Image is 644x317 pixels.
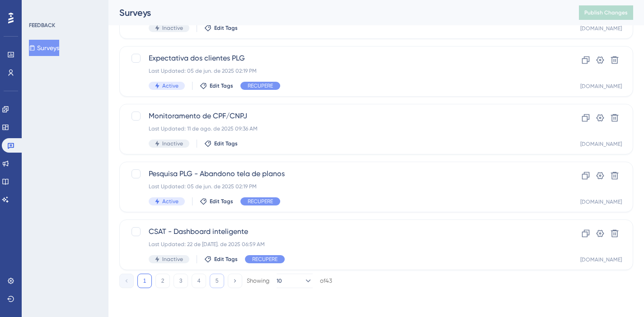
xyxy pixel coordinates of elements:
[162,198,179,205] span: Active
[580,83,622,90] div: [DOMAIN_NAME]
[580,198,622,205] div: [DOMAIN_NAME]
[214,140,238,147] span: Edit Tags
[320,277,332,285] div: of 43
[162,82,179,89] span: Active
[277,277,282,284] span: 10
[580,25,622,32] div: [DOMAIN_NAME]
[149,168,531,179] span: Pesquisa PLG - Abandono tela de planos
[248,82,273,89] span: RECUPERE
[277,274,313,288] button: 10
[252,256,277,263] span: RECUPERE
[248,198,273,205] span: RECUPERE
[210,198,233,205] span: Edit Tags
[579,5,633,20] button: Publish Changes
[204,140,238,147] button: Edit Tags
[149,125,531,132] div: Last Updated: 11 de ago. de 2025 09:36 AM
[149,53,531,64] span: Expectativa dos clientes PLG
[149,67,531,75] div: Last Updated: 05 de jun. de 2025 02:19 PM
[580,140,622,148] div: [DOMAIN_NAME]
[149,226,531,237] span: CSAT - Dashboard inteligente
[137,274,152,288] button: 1
[214,24,238,32] span: Edit Tags
[200,82,233,89] button: Edit Tags
[204,256,238,263] button: Edit Tags
[119,6,556,19] div: Surveys
[155,274,170,288] button: 2
[584,9,628,16] span: Publish Changes
[210,82,233,89] span: Edit Tags
[174,274,188,288] button: 3
[149,111,531,121] span: Monitoramento de CPF/CNPJ
[149,183,531,190] div: Last Updated: 05 de jun. de 2025 02:19 PM
[204,24,238,32] button: Edit Tags
[149,241,531,248] div: Last Updated: 22 de [DATE]. de 2025 06:59 AM
[200,198,233,205] button: Edit Tags
[162,256,183,263] span: Inactive
[210,274,224,288] button: 5
[29,22,55,29] div: FEEDBACK
[162,140,183,147] span: Inactive
[247,277,269,285] div: Showing
[29,40,59,56] button: Surveys
[192,274,206,288] button: 4
[162,24,183,32] span: Inactive
[580,256,622,263] div: [DOMAIN_NAME]
[214,256,238,263] span: Edit Tags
